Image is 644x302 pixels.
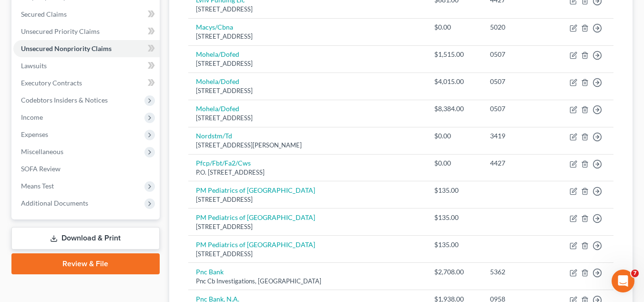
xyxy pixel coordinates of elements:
div: [STREET_ADDRESS] [196,5,419,14]
div: 3419 [490,131,547,141]
span: Lawsuits [21,62,47,70]
a: SOFA Review [13,160,160,177]
span: Income [21,113,43,121]
div: $0.00 [434,22,475,32]
a: Unsecured Priority Claims [13,23,160,40]
a: Lawsuits [13,57,160,74]
span: Unsecured Priority Claims [21,27,100,35]
div: [STREET_ADDRESS] [196,195,419,204]
div: 4427 [490,158,547,168]
div: [STREET_ADDRESS] [196,250,419,259]
div: $2,708.00 [434,267,475,277]
div: $135.00 [434,213,475,222]
span: Additional Documents [21,199,88,207]
a: Pfcp/Fbt/Fa2/Cws [196,159,251,167]
iframe: Intercom live chat [612,270,634,292]
a: Nordstm/Td [196,132,232,140]
div: $135.00 [434,240,475,250]
a: PM Pediatrics of [GEOGRAPHIC_DATA] [196,213,315,221]
div: P.O. [STREET_ADDRESS] [196,168,419,177]
div: 0507 [490,104,547,114]
a: Download & Print [11,227,160,250]
div: [STREET_ADDRESS] [196,32,419,41]
div: $8,384.00 [434,104,475,114]
div: $0.00 [434,158,475,168]
div: $135.00 [434,186,475,195]
div: [STREET_ADDRESS] [196,86,419,95]
a: Mohela/Dofed [196,77,239,85]
span: Miscellaneous [21,147,63,156]
div: 5362 [490,267,547,277]
div: $1,515.00 [434,50,475,59]
span: Secured Claims [21,10,67,18]
a: Unsecured Nonpriority Claims [13,40,160,57]
div: 0507 [490,50,547,59]
div: Pnc Cb Investigations, [GEOGRAPHIC_DATA] [196,277,419,286]
div: [STREET_ADDRESS] [196,59,419,68]
div: [STREET_ADDRESS] [196,114,419,123]
a: Macys/Cbna [196,23,233,31]
span: Unsecured Nonpriority Claims [21,44,112,52]
a: Review & File [11,253,160,274]
span: Means Test [21,182,54,190]
a: Mohela/Dofed [196,104,239,113]
a: Secured Claims [13,6,160,23]
span: SOFA Review [21,165,61,173]
a: PM Pediatrics of [GEOGRAPHIC_DATA] [196,240,315,249]
span: Codebtors Insiders & Notices [21,96,108,104]
a: Executory Contracts [13,74,160,92]
a: PM Pediatrics of [GEOGRAPHIC_DATA] [196,186,315,194]
div: [STREET_ADDRESS] [196,222,419,231]
div: [STREET_ADDRESS][PERSON_NAME] [196,141,419,150]
div: 0507 [490,77,547,86]
div: 5020 [490,22,547,32]
a: Mohela/Dofed [196,50,239,58]
span: 7 [631,270,639,277]
a: Pnc Bank [196,268,224,276]
span: Executory Contracts [21,79,82,87]
div: $4,015.00 [434,77,475,86]
div: $0.00 [434,131,475,141]
span: Expenses [21,130,48,138]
